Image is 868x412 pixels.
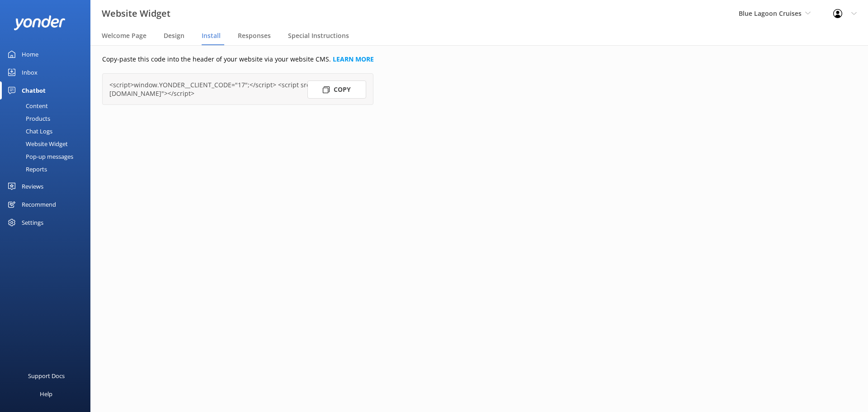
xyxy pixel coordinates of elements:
[739,9,802,18] span: Blue Lagoon Cruises
[22,195,56,213] div: Recommend
[202,31,221,40] span: Install
[5,150,73,163] div: Pop-up messages
[102,31,146,40] span: Welcome Page
[102,6,170,21] h3: Website Widget
[333,55,374,63] a: LEARN MORE
[5,163,90,175] a: Reports
[102,54,589,64] p: Copy-paste this code into the header of your website via your website CMS.
[307,81,366,99] button: Copy
[5,163,47,175] div: Reports
[5,112,90,125] a: Products
[22,63,38,81] div: Inbox
[5,99,90,112] a: Content
[5,137,68,150] div: Website Widget
[5,150,90,163] a: Pop-up messages
[238,31,271,40] span: Responses
[164,31,184,40] span: Design
[5,125,90,137] a: Chat Logs
[5,99,48,112] div: Content
[109,81,366,98] div: <script>window.YONDER__CLIENT_CODE="17";</script> <script src="[URL][DOMAIN_NAME]"></script>
[5,125,52,137] div: Chat Logs
[14,15,66,30] img: yonder-white-logo.png
[40,385,52,403] div: Help
[28,367,65,385] div: Support Docs
[22,177,43,195] div: Reviews
[22,81,46,99] div: Chatbot
[5,137,90,150] a: Website Widget
[22,213,43,232] div: Settings
[5,112,50,125] div: Products
[22,45,38,63] div: Home
[288,31,349,40] span: Special Instructions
